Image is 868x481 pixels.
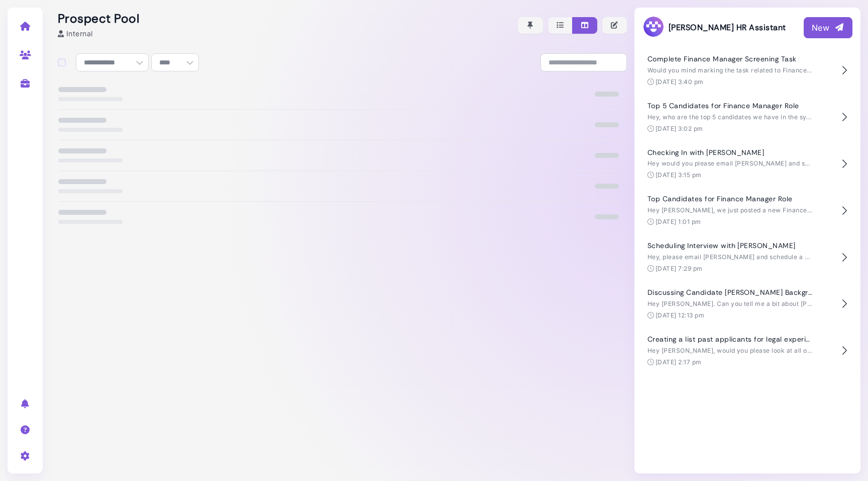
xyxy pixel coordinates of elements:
h4: Discussing Candidate [PERSON_NAME] Background [647,288,813,297]
button: New [804,17,852,38]
time: [DATE] 3:40 pm [656,78,704,86]
h3: [PERSON_NAME] HR Assistant [642,16,786,39]
h4: Complete Finance Manager Screening Task [647,55,813,63]
h2: Prospect Pool [58,12,139,26]
time: [DATE] 3:15 pm [656,171,702,179]
time: [DATE] 3:02 pm [656,125,703,132]
button: Scheduling Interview with [PERSON_NAME] Hey, please email [PERSON_NAME] and schedule a 30 min int... [642,234,852,281]
time: [DATE] 7:29 pm [656,265,703,272]
div: Internal [58,28,93,39]
time: [DATE] 12:13 pm [656,311,704,319]
button: Creating a list past applicants for legal experience Hey [PERSON_NAME], would you please look at ... [642,328,852,374]
button: Top 5 Candidates for Finance Manager Role Hey, who are the top 5 candidates we have in the system... [642,94,852,141]
h4: Creating a list past applicants for legal experience [647,335,813,344]
time: [DATE] 2:17 pm [656,358,702,366]
time: [DATE] 1:01 pm [656,218,701,225]
button: Top Candidates for Finance Manager Role Hey [PERSON_NAME], we just posted a new Finance Manager j... [642,187,852,234]
h4: Top Candidates for Finance Manager Role [647,195,813,203]
button: Checking In with [PERSON_NAME] Hey would you please email [PERSON_NAME] and see how the weather i... [642,141,852,188]
div: New [812,22,844,34]
h4: Top 5 Candidates for Finance Manager Role [647,102,813,110]
button: Discussing Candidate [PERSON_NAME] Background Hey [PERSON_NAME]. Can you tell me a bit about [PER... [642,281,852,328]
h4: Checking In with [PERSON_NAME] [647,148,813,157]
h4: Scheduling Interview with [PERSON_NAME] [647,242,813,250]
button: Complete Finance Manager Screening Task Would you mind marking the task related to Finance Manage... [642,47,852,94]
